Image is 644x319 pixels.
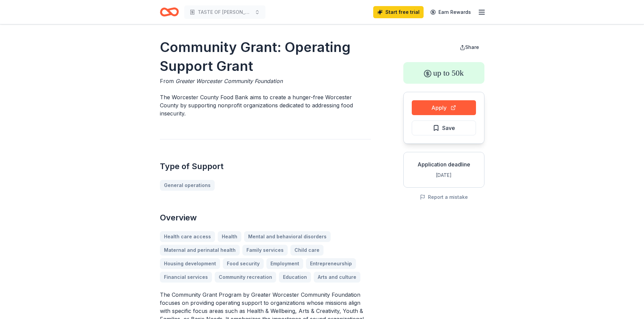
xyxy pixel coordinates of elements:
[403,62,484,84] div: up to 50k
[465,44,479,50] span: Share
[160,4,179,20] a: Home
[409,160,479,168] div: Application deadline
[373,6,424,18] a: Start free trial
[454,41,484,54] button: Share
[160,93,371,117] p: The Worcester County Food Bank aims to create a hunger-free Worcester County by supporting nonpro...
[160,77,371,85] div: From
[409,171,479,179] div: [DATE]
[412,100,476,115] button: Apply
[420,193,468,201] button: Report a mistake
[160,180,215,191] a: General operations
[184,5,265,19] button: TASTE OF [PERSON_NAME]
[198,8,252,16] span: TASTE OF [PERSON_NAME]
[412,121,476,135] button: Save
[442,124,455,132] span: Save
[160,161,371,172] h2: Type of Support
[175,78,283,84] span: Greater Worcester Community Foundation
[426,6,475,18] a: Earn Rewards
[160,212,371,223] h2: Overview
[160,38,371,76] h1: Community Grant: Operating Support Grant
